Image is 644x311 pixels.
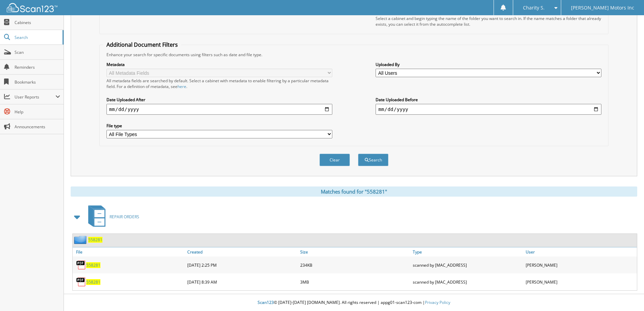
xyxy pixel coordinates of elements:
[15,109,60,115] span: Help
[425,299,450,305] a: Privacy Policy
[177,84,186,89] a: here
[7,3,57,12] img: scan123-logo-white.svg
[299,275,411,289] div: 3MB
[571,6,634,10] span: [PERSON_NAME] Motors Inc
[74,236,88,244] img: folder2.png
[523,6,545,10] span: Charity S.
[376,62,601,67] label: Uploaded By
[186,247,299,257] a: Created
[88,237,102,243] a: 558281
[15,49,60,55] span: Scan
[84,203,139,230] a: REPAIR ORDERS
[299,247,411,257] a: Size
[106,78,332,89] div: All metadata fields are searched by default. Select a cabinet with metadata to enable filtering b...
[258,299,274,305] span: Scan123
[76,277,86,287] img: PDF.png
[15,94,55,100] span: User Reports
[299,258,411,272] div: 234KB
[411,258,524,272] div: scanned by [MAC_ADDRESS]
[15,64,60,70] span: Reminders
[103,41,181,48] legend: Additional Document Filters
[358,154,388,166] button: Search
[15,124,60,130] span: Announcements
[376,97,601,103] label: Date Uploaded Before
[73,247,186,257] a: File
[64,294,644,311] div: © [DATE]-[DATE] [DOMAIN_NAME]. All rights reserved | appg01-scan123-com |
[106,104,332,115] input: start
[524,258,637,272] div: [PERSON_NAME]
[610,279,644,311] iframe: Chat Widget
[106,97,332,103] label: Date Uploaded After
[15,79,60,85] span: Bookmarks
[376,104,601,115] input: end
[319,154,350,166] button: Clear
[103,52,605,58] div: Enhance your search for specific documents using filters such as date and file type.
[86,279,100,285] a: 558281
[524,247,637,257] a: User
[86,262,100,268] a: 558281
[524,275,637,289] div: [PERSON_NAME]
[411,275,524,289] div: scanned by [MAC_ADDRESS]
[110,214,139,220] span: REPAIR ORDERS
[186,258,299,272] div: [DATE] 2:25 PM
[376,16,601,27] div: Select a cabinet and begin typing the name of the folder you want to search in. If the name match...
[15,35,59,40] span: Search
[15,20,60,25] span: Cabinets
[71,186,637,197] div: Matches found for "558281"
[76,260,86,270] img: PDF.png
[106,62,332,67] label: Metadata
[106,123,332,129] label: File type
[411,247,524,257] a: Type
[186,275,299,289] div: [DATE] 8:39 AM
